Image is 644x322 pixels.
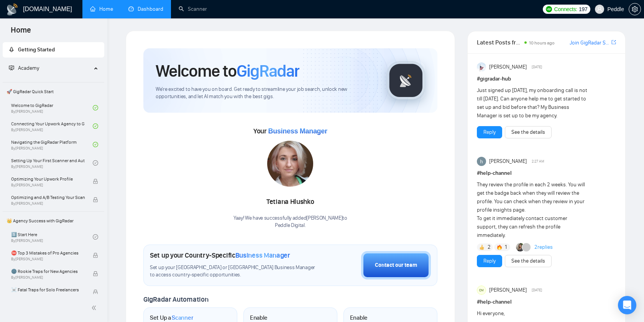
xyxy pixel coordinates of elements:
[483,257,496,265] a: Reply
[11,118,93,135] a: Connecting Your Upwork Agency to GigRadarBy[PERSON_NAME]
[477,181,588,240] div: They review the profile in each 2 weeks. You will get the badge back when they will review the pr...
[532,158,544,165] span: 2:27 AM
[611,39,616,46] a: export
[5,25,37,41] span: Home
[233,215,347,229] div: Yaay! We have successfully added [PERSON_NAME] to
[505,243,507,251] span: 1
[629,3,641,15] button: setting
[505,255,552,267] button: See the details
[233,195,347,209] div: Tetiana Hlushko
[477,62,486,72] img: Anisuzzaman Khan
[11,194,85,201] span: Optimizing and A/B Testing Your Scanner for Better Results
[93,179,98,184] span: lock
[93,160,98,166] span: check-circle
[18,46,55,53] span: Getting Started
[488,243,491,251] span: 2
[11,257,85,261] span: By [PERSON_NAME]
[179,6,207,12] a: searchScanner
[11,294,85,298] span: By [PERSON_NAME]
[150,314,193,322] h1: Set Up a
[611,39,616,45] span: export
[511,128,545,136] a: See the details
[477,126,502,138] button: Reply
[9,47,14,52] span: rocket
[529,40,555,46] span: 10 hours ago
[90,6,113,12] a: homeHome
[93,253,98,258] span: lock
[156,86,375,100] span: We're excited to have you on board. Get ready to streamline your job search, unlock new opportuni...
[505,126,552,138] button: See the details
[6,3,18,16] img: logo
[477,86,588,120] div: Just signed up [DATE], my onboarding call is not till [DATE]. Can anyone help me to get started t...
[534,243,553,251] a: 2replies
[268,127,327,135] span: Business Manager
[3,42,104,58] li: Getting Started
[93,289,98,295] span: lock
[483,128,496,136] a: Reply
[93,197,98,202] span: lock
[237,61,299,81] span: GigRadar
[93,142,98,147] span: check-circle
[532,287,542,294] span: [DATE]
[479,245,485,250] img: 👍
[629,6,641,12] span: setting
[11,286,85,294] span: ☠️ Fatal Traps for Solo Freelancers
[11,249,85,257] span: ⛔ Top 3 Mistakes of Pro Agencies
[489,157,527,166] span: [PERSON_NAME]
[477,38,522,47] span: Latest Posts from the GigRadar Community
[579,5,587,13] span: 197
[375,261,417,269] div: Contact our team
[511,257,545,265] a: See the details
[9,65,14,71] span: fund-projection-screen
[11,268,85,275] span: 🌚 Rookie Traps for New Agencies
[618,296,636,314] div: Open Intercom Messenger
[477,255,502,267] button: Reply
[477,298,616,306] h1: # help-channel
[597,7,602,12] span: user
[489,286,527,294] span: [PERSON_NAME]
[253,127,327,135] span: Your
[3,84,103,99] span: 🚀 GigRadar Quick Start
[235,251,290,260] span: Business Manager
[93,123,98,129] span: check-circle
[172,314,193,322] span: Scanner
[532,64,542,71] span: [DATE]
[477,157,486,166] img: haider ali
[233,222,347,229] p: Peddle Digital .
[570,39,610,47] a: Join GigRadar Slack Community
[11,175,85,183] span: Optimizing Your Upwork Profile
[516,243,524,251] img: Korlan
[11,99,93,116] a: Welcome to GigRadarBy[PERSON_NAME]
[128,6,163,12] a: dashboardDashboard
[11,154,93,171] a: Setting Up Your First Scanner and Auto-BidderBy[PERSON_NAME]
[11,183,85,187] span: By [PERSON_NAME]
[629,6,641,12] a: setting
[91,304,99,312] span: double-left
[11,228,93,245] a: 1️⃣ Start HereBy[PERSON_NAME]
[554,5,577,13] span: Connects:
[150,251,290,260] h1: Set up your Country-Specific
[546,6,552,12] img: upwork-logo.png
[143,295,208,304] span: GigRadar Automation
[93,105,98,110] span: check-circle
[3,213,103,228] span: 👑 Agency Success with GigRadar
[477,75,616,83] h1: # gigradar-hub
[477,286,486,294] div: CM
[93,234,98,240] span: check-circle
[477,169,616,177] h1: # help-channel
[9,65,39,71] span: Academy
[150,264,319,279] span: Set up your [GEOGRAPHIC_DATA] or [GEOGRAPHIC_DATA] Business Manager to access country-specific op...
[93,271,98,276] span: lock
[497,245,502,250] img: 🔥
[11,275,85,280] span: By [PERSON_NAME]
[11,136,93,153] a: Navigating the GigRadar PlatformBy[PERSON_NAME]
[489,63,527,71] span: [PERSON_NAME]
[18,65,39,71] span: Academy
[361,251,431,279] button: Contact our team
[11,201,85,206] span: By [PERSON_NAME]
[156,61,299,81] h1: Welcome to
[387,61,425,100] img: gigradar-logo.png
[267,141,313,187] img: 1686859721241-1.jpg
